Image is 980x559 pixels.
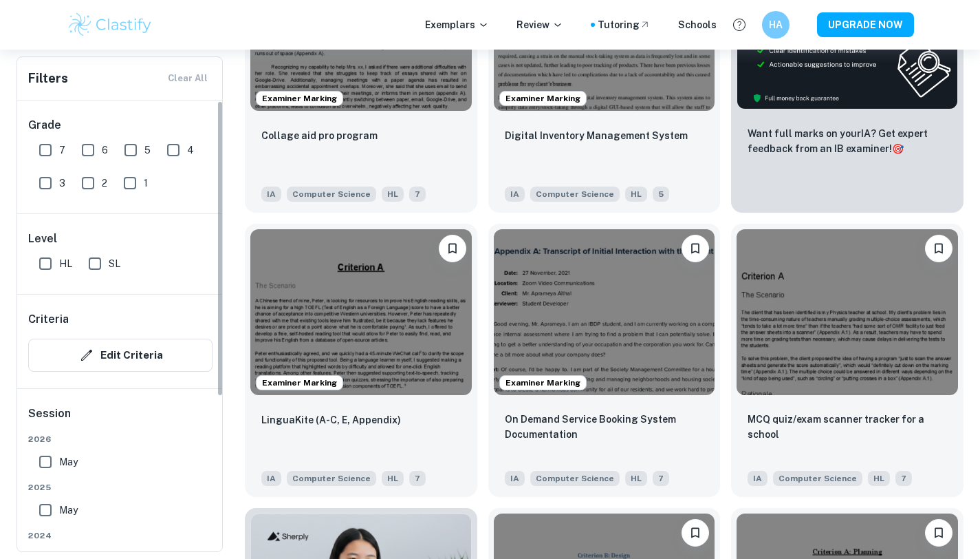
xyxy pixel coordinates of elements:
[261,471,281,486] span: IA
[250,229,472,395] img: Computer Science IA example thumbnail: LinguaKite (A-C, E, Appendix)
[488,224,721,497] a: Examiner MarkingBookmarkOn Demand Service Booking System DocumentationIAComputer ScienceHL7
[382,471,404,486] span: HL
[28,311,69,328] h6: Criteria
[678,17,717,32] a: Schools
[59,454,78,470] span: May
[67,11,154,39] img: Clastify logo
[892,143,904,154] span: 🎯
[59,256,72,271] span: HL
[653,187,669,202] span: 5
[425,17,489,32] p: Exemplars
[748,412,947,442] p: MCQ quiz/exam scanner tracker for a school
[382,187,404,202] span: HL
[102,143,108,158] span: 6
[748,126,947,156] p: Want full marks on your IA ? Get expert feedback from an IB examiner!
[737,229,958,395] img: Computer Science IA example thumbnail: MCQ quiz/exam scanner tracker for a scho
[28,69,68,88] h6: Filters
[102,176,107,191] span: 2
[505,187,525,202] span: IA
[261,187,281,202] span: IA
[728,13,751,36] button: Help and Feedback
[500,92,586,105] span: Examiner Marking
[530,471,620,486] span: Computer Science
[731,224,963,497] a: BookmarkMCQ quiz/exam scanner tracker for a schoolIAComputer ScienceHL7
[500,377,586,389] span: Examiner Marking
[682,519,709,547] button: Bookmark
[767,17,783,32] h6: HA
[28,339,213,372] button: Edit Criteria
[505,412,704,442] p: On Demand Service Booking System Documentation
[505,128,688,143] p: Digital Inventory Management System
[773,471,862,486] span: Computer Science
[28,117,213,134] h6: Grade
[925,519,952,547] button: Bookmark
[59,143,65,158] span: 7
[261,412,401,428] p: LinguaKite (A-C, E, Appendix)
[28,529,213,542] span: 2024
[59,503,78,518] span: May
[109,256,120,271] span: SL
[261,128,378,143] p: Collage aid pro program
[895,471,912,486] span: 7
[925,235,952,262] button: Bookmark
[28,405,213,433] h6: Session
[653,471,669,486] span: 7
[409,471,426,486] span: 7
[257,377,342,389] span: Examiner Marking
[625,187,647,202] span: HL
[409,187,426,202] span: 7
[28,481,213,494] span: 2025
[287,187,376,202] span: Computer Science
[762,11,790,39] button: HA
[28,433,213,445] span: 2026
[530,187,620,202] span: Computer Science
[494,229,715,395] img: Computer Science IA example thumbnail: On Demand Service Booking System Documen
[257,92,342,105] span: Examiner Marking
[516,17,563,32] p: Review
[187,143,194,158] span: 4
[748,471,767,486] span: IA
[287,471,376,486] span: Computer Science
[245,224,477,497] a: Examiner MarkingBookmarkLinguaKite (A-C, E, Appendix)IAComputer ScienceHL7
[505,471,525,486] span: IA
[144,176,148,191] span: 1
[868,471,890,486] span: HL
[59,176,65,191] span: 3
[682,235,709,262] button: Bookmark
[144,143,151,158] span: 5
[439,235,466,262] button: Bookmark
[625,471,647,486] span: HL
[28,231,213,247] h6: Level
[598,17,651,32] a: Tutoring
[817,12,914,37] button: UPGRADE NOW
